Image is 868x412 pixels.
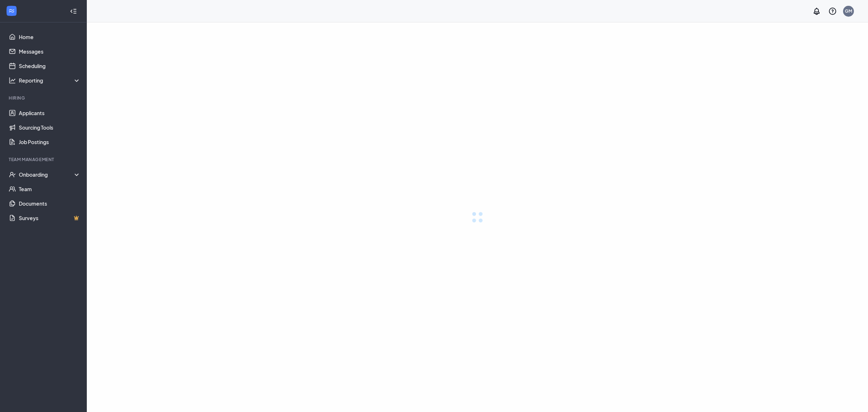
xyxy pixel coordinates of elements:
[70,8,77,15] svg: Collapse
[828,7,837,16] svg: QuestionInfo
[19,44,81,59] a: Messages
[19,211,81,225] a: SurveysCrown
[19,30,81,44] a: Home
[19,77,81,84] div: Reporting
[19,106,81,120] a: Applicants
[845,8,852,14] div: GM
[9,156,79,163] div: Team Management
[19,171,81,178] div: Onboarding
[19,120,81,135] a: Sourcing Tools
[19,135,81,149] a: Job Postings
[8,7,15,14] svg: WorkstreamLogo
[9,171,16,178] svg: UserCheck
[19,196,81,211] a: Documents
[19,182,81,196] a: Team
[9,95,79,101] div: Hiring
[812,7,821,16] svg: Notifications
[9,77,16,84] svg: Analysis
[19,59,81,73] a: Scheduling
